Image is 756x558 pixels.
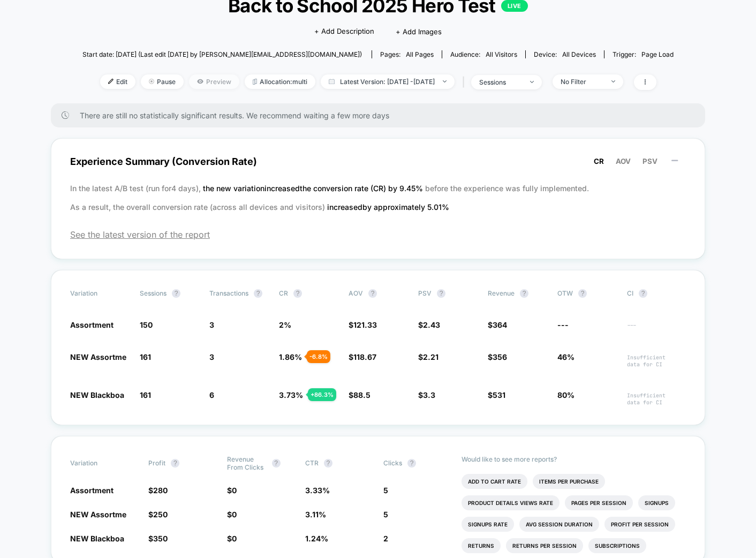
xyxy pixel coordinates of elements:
span: Revenue [488,289,515,297]
li: Avg Session Duration [519,517,599,532]
span: --- [557,320,569,329]
span: 2 [383,534,388,543]
span: $ [418,320,440,329]
li: Profit Per Session [604,517,675,532]
li: Returns [462,538,501,553]
span: Variation [70,289,129,298]
span: Experience Summary (Conversion Rate) [70,149,686,174]
span: 161 [140,352,151,361]
li: Product Details Views Rate [462,495,560,510]
button: ? [293,289,302,298]
span: 46% [557,352,574,361]
span: the new variation increased the conversion rate (CR) by 9.45 % [203,184,425,193]
span: 3.3 [423,390,435,399]
span: 150 [140,320,153,329]
span: Revenue From Clicks [227,455,267,471]
button: ? [324,459,332,467]
span: PSV [418,289,432,297]
span: 161 [140,390,151,399]
span: 1.24 % [305,534,328,543]
span: + Add Description [314,26,374,37]
span: Assortment [70,486,114,495]
span: + Add Images [396,27,442,36]
span: PSV [642,157,657,165]
span: $ [148,486,168,495]
button: ? [171,459,179,467]
span: 1.86 % [279,352,302,361]
span: 3 [209,352,214,361]
li: Subscriptions [588,538,646,553]
span: 0 [232,486,237,495]
span: $ [418,390,435,399]
span: $ [349,390,371,399]
button: ? [578,289,587,298]
p: Would like to see more reports? [462,455,686,463]
span: All Visitors [486,50,517,58]
span: $ [418,352,439,361]
span: 121.33 [353,320,377,329]
span: 3.11 % [305,510,326,519]
span: $ [349,320,377,329]
li: Signups [638,495,675,510]
span: Sessions [140,289,167,297]
span: --- [627,322,686,330]
span: Transactions [209,289,248,297]
span: 3 [209,320,214,329]
img: edit [108,79,114,84]
div: sessions [479,78,522,86]
span: Clicks [383,459,402,467]
span: Assortment [70,320,114,329]
span: Page Load [641,50,674,58]
span: Insufficient data for CI [627,354,686,368]
span: CTR [305,459,319,467]
li: Returns Per Session [506,538,583,553]
button: ? [437,289,445,298]
span: Latest Version: [DATE] - [DATE] [321,74,455,89]
span: Start date: [DATE] (Last edit [DATE] by [PERSON_NAME][EMAIL_ADDRESS][DOMAIN_NAME]) [82,50,362,58]
span: 280 [153,486,168,495]
img: calendar [329,79,335,84]
span: CR [279,289,288,297]
img: end [611,80,615,82]
button: AOV [613,156,634,166]
span: 350 [153,534,168,543]
span: 2 % [279,320,291,329]
li: Add To Cart Rate [462,474,527,489]
span: $ [488,352,507,361]
span: See the latest version of the report [70,229,686,240]
span: all devices [562,50,596,58]
span: AOV [616,157,631,165]
div: + 86.3 % [308,388,336,401]
span: $ [227,510,237,519]
button: ? [368,289,377,298]
button: ? [172,289,180,298]
span: $ [488,390,505,399]
button: ? [254,289,262,298]
span: Profit [148,459,165,467]
span: 3.73 % [279,390,303,399]
span: $ [148,534,168,543]
span: 3.33 % [305,486,330,495]
span: 356 [493,352,507,361]
div: - 6.8 % [307,350,330,363]
span: Pause [141,74,184,89]
span: $ [148,510,168,519]
img: end [530,81,534,83]
span: increased by approximately 5.01 % [327,202,449,212]
li: Pages Per Session [565,495,633,510]
span: Allocation: multi [245,74,315,89]
span: 5 [383,510,388,519]
button: ? [407,459,416,467]
span: 2.21 [423,352,439,361]
li: Items Per Purchase [533,474,605,489]
span: Edit [100,74,135,89]
span: all pages [406,50,434,58]
span: 80% [557,390,574,399]
div: Audience: [450,50,517,58]
button: CR [591,156,607,166]
span: 6 [209,390,214,399]
span: AOV [349,289,363,297]
p: In the latest A/B test (run for 4 days), before the experience was fully implemented. As a result... [70,179,686,216]
span: | [460,74,471,90]
span: $ [227,486,237,495]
